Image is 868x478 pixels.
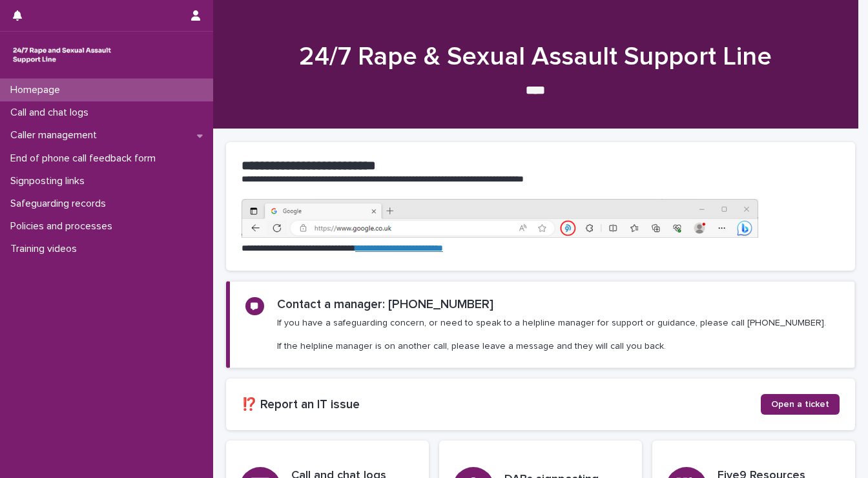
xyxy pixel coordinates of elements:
[242,397,761,412] h2: ⁉️ Report an IT issue
[5,243,87,255] p: Training videos
[277,317,826,353] p: If you have a safeguarding concern, or need to speak to a helpline manager for support or guidanc...
[5,152,166,165] p: End of phone call feedback form
[242,199,758,238] img: https%3A%2F%2Fcdn.document360.io%2F0deca9d6-0dac-4e56-9e8f-8d9979bfce0e%2FImages%2FDocumentation%...
[5,84,70,96] p: Homepage
[5,198,116,210] p: Safeguarding records
[5,220,123,233] p: Policies and processes
[10,42,114,68] img: rhQMoQhaT3yELyF149Cw
[5,129,107,141] p: Caller management
[771,400,829,409] span: Open a ticket
[5,107,99,119] p: Call and chat logs
[761,394,840,415] a: Open a ticket
[226,41,845,72] h1: 24/7 Rape & Sexual Assault Support Line
[277,297,493,312] h2: Contact a manager: [PHONE_NUMBER]
[5,175,95,187] p: Signposting links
